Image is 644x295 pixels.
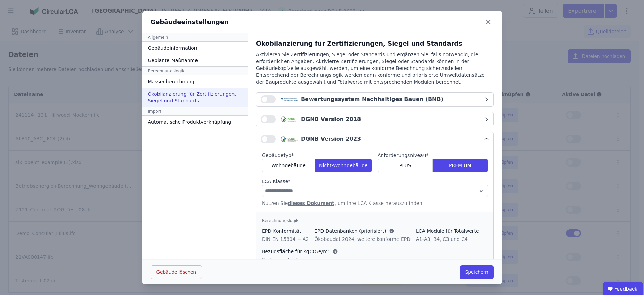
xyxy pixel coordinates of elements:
button: DGNB Version 2023 [256,132,493,146]
div: Aktivieren Sie Zertifizierungen, Siegel oder Standards und ergänzen Sie, falls notwendig, die erf... [256,51,494,92]
div: Geplante Maßnahme [142,54,248,66]
div: DGNB Version 2023 [301,135,361,143]
div: Berechnungslogik [142,66,248,75]
button: Gebäude löschen [151,265,202,279]
button: DGNB Version 2018 [256,112,493,126]
div: Nettoraumfläche [262,256,338,263]
div: Nutzen Sie , um Ihre LCA Klasse herauszufinden [262,200,488,207]
div: Gebäudeinformation [142,42,248,54]
button: Speichern [460,265,494,279]
div: Automatische Produktverknüpfung [142,116,248,128]
img: bnb_logo-CNxcAojW.svg [281,95,298,103]
div: Bewertungssystem Nachhaltiges Bauen (BNB) [301,95,443,103]
div: LCA Module für Totalwerte [416,228,479,234]
label: audits.requiredField [262,152,372,159]
button: Bewertungssystem Nachhaltiges Bauen (BNB) [256,93,493,106]
div: Allgemein [142,33,248,42]
div: Gebäudeeinstellungen [151,17,229,27]
div: Ökobilanzierung für Zertifizierungen, Siegel und Standards [256,39,494,48]
span: PREMIUM [449,162,471,169]
div: Ökobilanzierung für Zertifizierungen, Siegel und Standards [142,88,248,107]
span: Wohngebäude [271,162,306,169]
div: Massenberechnung [142,75,248,88]
div: Import [142,107,248,116]
span: PLUS [399,162,411,169]
img: dgnb_logo-x_03lAI3.svg [281,115,298,123]
label: audits.requiredField [378,152,488,159]
a: dieses Dokument [288,200,334,206]
span: Nicht-Wohngebäude [319,162,368,169]
div: DGNB Version 2018 [301,115,361,123]
div: EPD Konformität [262,228,309,234]
img: dgnb_logo-x_03lAI3.svg [281,135,298,143]
div: Bezugsfläche für kgCO₂e/m² [262,248,338,255]
div: A1-A3, B4, C3 und C4 [416,236,479,243]
div: Berechnungslogik [262,218,488,223]
div: Ökobaudat 2024, weitere konforme EPD [314,236,411,243]
span: EPD Datenbanken (priorisiert) [314,228,386,234]
div: DIN EN 15804 + A2 [262,236,309,243]
label: audits.requiredField [262,178,488,185]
